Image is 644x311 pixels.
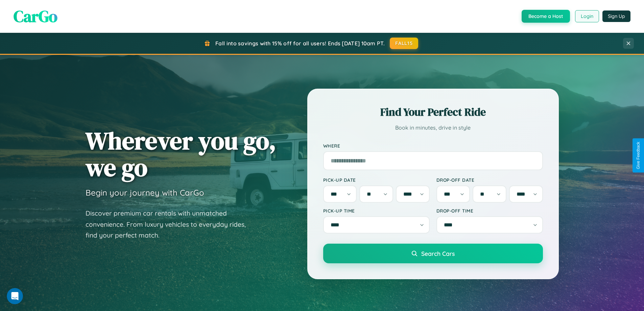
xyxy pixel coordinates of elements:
label: Pick-up Date [323,177,430,183]
span: Fall into savings with 15% off for all users! Ends [DATE] 10am PT. [215,40,385,47]
label: Drop-off Date [436,177,543,183]
span: Search Cars [421,250,455,257]
button: Login [575,10,599,22]
button: Search Cars [323,244,543,263]
iframe: Intercom live chat [7,288,23,304]
button: FALL15 [390,38,418,49]
button: Become a Host [522,10,570,23]
h2: Find Your Perfect Ride [323,105,543,119]
label: Drop-off Time [436,208,543,214]
p: Book in minutes, drive in style [323,123,543,133]
div: Give Feedback [636,142,641,169]
h3: Begin your journey with CarGo [86,187,204,198]
span: CarGo [14,5,57,27]
label: Pick-up Time [323,208,430,214]
label: Where [323,143,543,149]
h1: Wherever you go, we go [86,127,276,181]
p: Discover premium car rentals with unmatched convenience. From luxury vehicles to everyday rides, ... [86,208,255,241]
button: Sign Up [602,10,630,22]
